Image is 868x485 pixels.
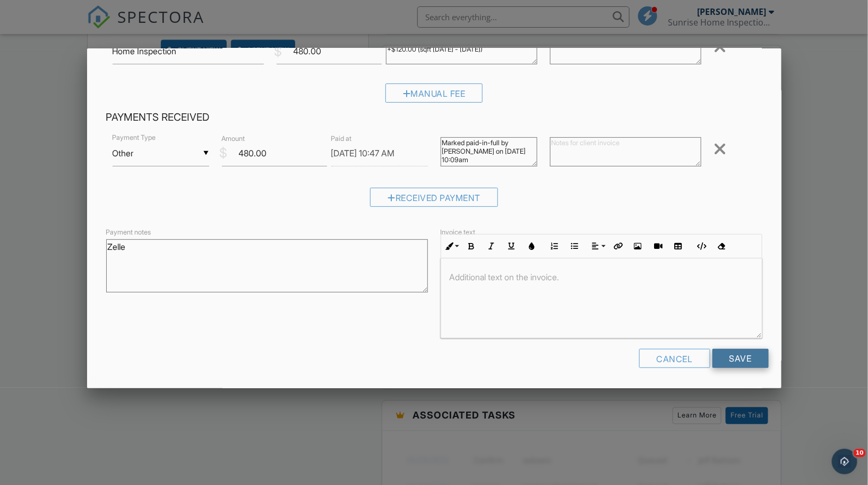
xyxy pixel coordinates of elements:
[222,134,245,144] label: Amount
[106,111,762,124] h4: Payments Received
[832,449,857,474] iframe: Intercom live chat
[441,137,537,166] textarea: Marked paid-in-full by [PERSON_NAME] on [DATE] 10:09am
[461,236,482,256] button: Bold (⌘B)
[608,236,628,256] button: Insert Link (⌘K)
[628,236,648,256] button: Insert Image (⌘P)
[385,90,483,101] a: Manual Fee
[106,228,151,237] label: Payment notes
[385,83,483,103] div: Manual Fee
[370,195,498,206] a: Received Payment
[668,236,689,256] button: Insert Table
[220,144,228,162] div: $
[545,236,565,256] button: Ordered List
[691,236,711,256] button: Code View
[441,236,461,256] button: Inline Style
[441,228,476,237] label: Invoice text
[854,449,866,457] span: 10
[482,236,502,256] button: Italic (⌘I)
[274,43,282,61] div: $
[113,133,156,143] label: Payment Type
[639,349,710,368] div: Cancel
[502,236,522,256] button: Underline (⌘U)
[648,236,668,256] button: Insert Video
[712,349,769,368] input: Save
[386,35,537,64] textarea: $350.00 (Base) +$120.00 (sqft [DATE] - [DATE])
[588,236,608,256] button: Align
[331,134,352,144] label: Paid at
[370,188,498,207] div: Received Payment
